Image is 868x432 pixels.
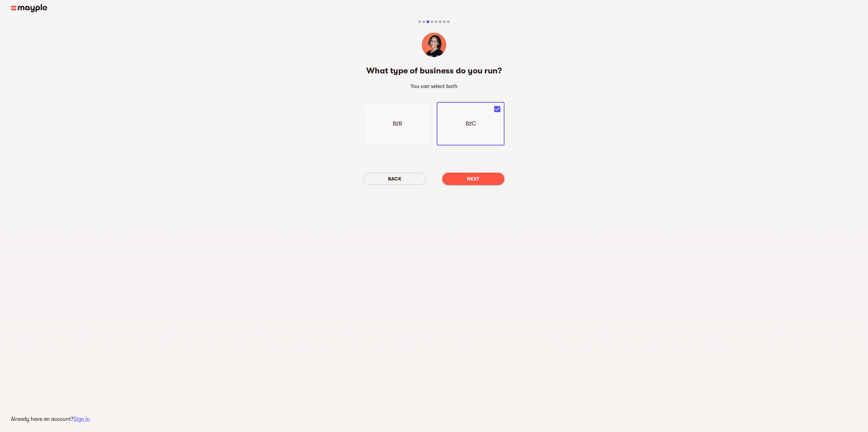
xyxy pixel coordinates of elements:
div: B2C [437,102,504,145]
img: Rakefet [422,33,446,57]
div: B2B [364,102,431,145]
h6: You can select both [366,82,502,91]
span: Next [448,175,499,183]
h5: What type of business do you run? [366,65,502,76]
a: Sign In [74,416,90,422]
img: Main logo [11,4,47,12]
span: Back [369,175,420,183]
p: B2C [466,120,476,128]
button: Back [364,173,426,185]
p: Already have an account? [11,415,90,423]
p: B2B [393,120,402,128]
button: Next [442,173,504,185]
